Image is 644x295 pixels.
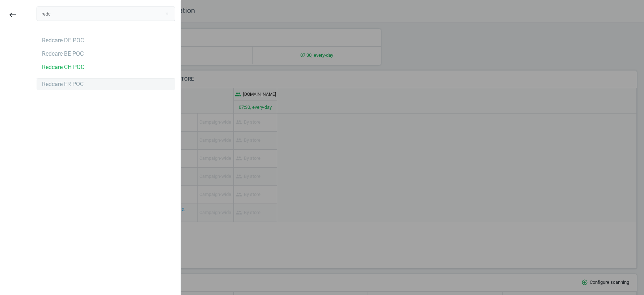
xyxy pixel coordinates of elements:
[37,7,175,21] input: Search campaign
[4,7,21,23] button: keyboard_backspace
[42,37,84,44] div: Redcare DE POC
[42,80,84,88] div: Redcare FR POC
[8,10,17,19] i: keyboard_backspace
[161,10,172,17] button: Close
[42,50,84,58] div: Redcare BE POC
[42,63,84,71] div: Redcare CH POC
